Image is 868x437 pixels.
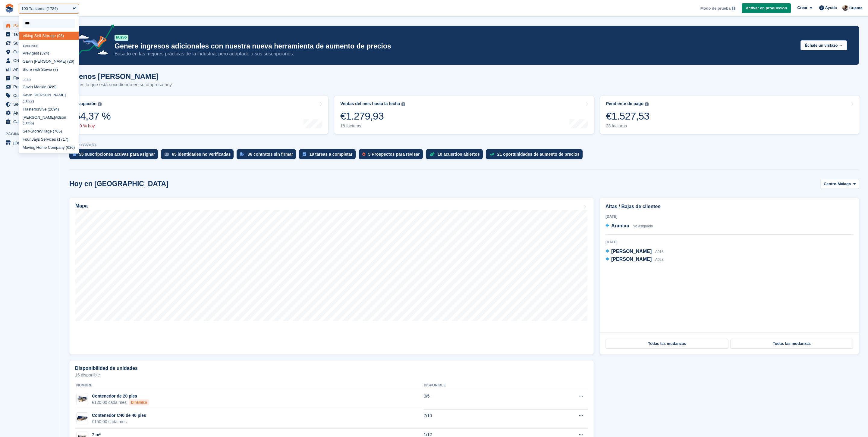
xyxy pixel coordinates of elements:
[309,152,352,157] div: 19 tareas a completar
[655,258,664,262] span: A023
[13,74,49,82] span: Facturas
[55,115,58,120] span: vi
[611,223,629,228] span: Arantxa
[486,149,586,162] a: 21 oportunidades de aumento de precios
[13,109,49,117] span: Ajustes
[75,366,138,371] h2: Disponibilidad de unidades
[19,49,79,57] div: Pre gest (324)
[69,143,859,147] p: Acción requerida
[13,48,49,56] span: Centros
[611,257,652,262] span: [PERSON_NAME]
[13,30,49,39] span: Tareas
[606,339,728,348] a: Todas las mudanzas
[237,149,299,162] a: 36 contratos sin firmar
[28,59,30,64] span: vi
[606,101,643,106] div: Pendiente de pago
[3,21,57,30] a: menu
[820,179,859,189] button: Centro: Malaga
[69,96,328,134] a: Ocupación 54,37 % 0 % hoy
[47,67,50,72] span: vi
[3,100,57,108] a: menu
[605,203,853,210] h2: Altas / Bajas de clientes
[69,81,172,88] p: Esto es lo que está sucediendo en su empresa hoy
[842,5,848,11] img: Patrick Blanc
[19,127,79,136] div: Self-Store llage (765)
[69,149,161,162] a: 55 suscripciones activas para asignar
[115,42,796,51] p: Genere ingresos adicionales con nuestra nueva herramienta de aumento de precios
[334,96,594,134] a: Ventas del mes hasta la fecha €1.279,93 18 facturas
[800,40,847,50] button: Échale un vistazo →
[77,395,88,404] img: 20-ft-container.jpg
[19,57,79,65] div: Ga n [PERSON_NAME] (26)
[75,123,111,129] div: 0 % hoy
[13,100,49,108] span: Seguro
[3,139,57,147] a: menú
[29,51,31,55] span: vi
[340,123,405,129] div: 18 facturas
[28,145,31,150] span: vi
[92,399,149,406] div: €120,00 cada mes
[21,6,58,12] div: 100 Trasteros (1724)
[3,65,57,73] a: menu
[165,152,169,156] img: verify_identity-adf6edd0f0f0b5bbfe63781bf79b02c33cf7c696d77639b501bdc392416b5a36.svg
[19,45,79,48] div: Archived
[92,412,146,419] div: Contenedor C40 de 40 pies
[359,149,426,162] a: 5 Prospectos para revisar
[3,117,57,126] a: menu
[611,249,652,254] span: [PERSON_NAME]
[401,102,405,106] img: icon-info-grey-7440780725fd019a000dd9b08b2336e03edf1995a4989e88bcd33f0948082b44.svg
[27,93,30,97] span: vi
[13,39,49,47] span: Suscripciones
[47,137,50,142] span: vi
[429,152,435,156] img: deal-1b604bf984904fb50ccaf53a9ad4b4a5d6e5aea283cecdc64d6e3604feb123c2.svg
[424,409,528,429] td: 7/10
[13,21,49,30] span: Página Principal
[115,51,796,57] p: Basado en las mejores prácticas de la industria, pero adaptado a sus suscripciones.
[75,203,88,209] h2: Mapa
[115,35,128,41] div: NUEVO
[424,390,528,409] td: 0/5
[19,32,79,40] div: king Self Storage (96)
[19,144,79,152] div: Mo ng Home Company (636)
[247,152,293,157] div: 36 contratos sin firmar
[129,399,149,405] div: Dinámica
[73,152,76,156] img: active_subscription_to_allocate_icon-d502201f5373d7db506a760aba3b589e785aa758c864c3986d89f69b8ff3...
[75,381,424,390] th: Nombre
[75,110,111,122] div: 54,37 %
[3,83,57,91] a: menu
[605,256,664,264] a: [PERSON_NAME] A023
[28,85,30,89] span: vi
[732,7,735,10] img: icon-info-grey-7440780725fd019a000dd9b08b2336e03edf1995a4989e88bcd33f0948082b44.svg
[5,4,14,13] img: stora-icon-8386f47178a22dfd0bd8f6a31ec36ba5ce8667c1dd55bd0f319d3a0aa187defe.svg
[3,109,57,117] a: menu
[19,83,79,91] div: Ga n Mackie (499)
[77,414,88,423] img: 40-ft-container.jpg
[19,65,79,73] div: Store with Ste e (7)
[75,101,96,106] div: Ocupación
[605,248,664,256] a: [PERSON_NAME] A018
[23,33,26,38] span: Vi
[72,24,114,59] img: price-adjustments-announcement-icon-8257ccfd72463d97f412b2fc003d46551f7dbcb40ab6d574587a9cd5c0d94...
[746,5,787,11] span: Activar en producción
[13,117,49,126] span: Capital
[98,102,102,106] img: icon-info-grey-7440780725fd019a000dd9b08b2336e03edf1995a4989e88bcd33f0948082b44.svg
[605,239,853,245] div: [DATE]
[13,139,49,147] span: página web
[824,181,838,187] span: Centro:
[79,152,155,157] div: 55 suscripciones activas para asignar
[69,72,172,80] h1: Buenos [PERSON_NAME]
[40,129,43,133] span: Vi
[3,39,57,47] a: menu
[849,5,863,11] span: Cuenta
[797,5,807,11] span: Crear
[92,393,149,399] div: Contenedor de 20 pies
[645,102,649,106] img: icon-info-grey-7440780725fd019a000dd9b08b2336e03edf1995a4989e88bcd33f0948082b44.svg
[731,339,853,348] a: Todas las mudanzas
[3,56,57,65] a: menu
[75,373,588,377] p: 15 disponible
[497,152,580,157] div: 21 oportunidades de aumento de precios
[240,152,244,156] img: contract_signature_icon-13c848040528278c33f63329250d36e43548de30e8caae1d1a13099fd9432cc5.svg
[3,91,57,100] a: menu
[838,181,851,187] span: Malaga
[633,224,653,228] span: No asignado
